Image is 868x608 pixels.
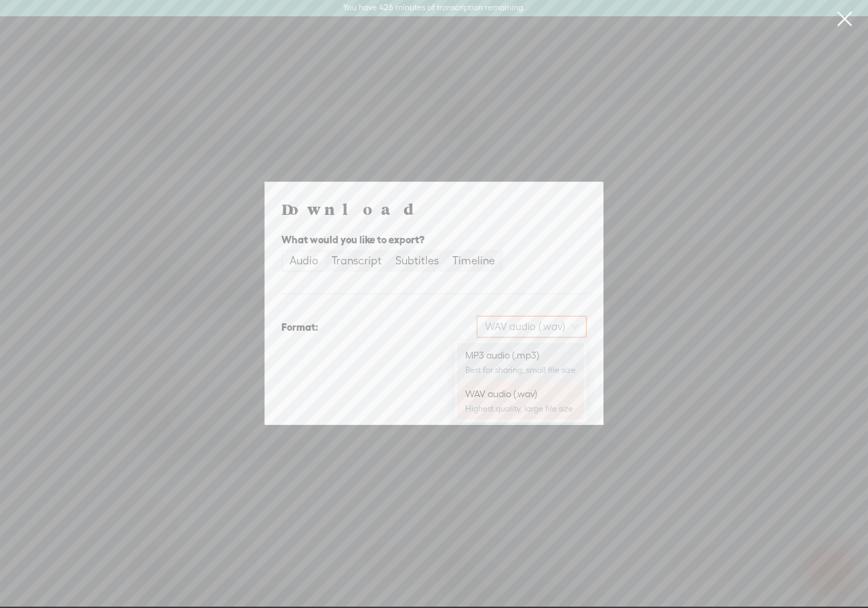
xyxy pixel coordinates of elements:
div: Highest quality, large file size [465,403,576,414]
div: What would you like to export? [281,232,587,248]
div: WAV audio (.wav) [465,387,576,401]
div: Timeline [452,251,495,270]
div: segmented control [281,250,503,272]
div: MP3 audio (.mp3) [465,348,576,362]
div: Best for sharing, small file size [465,365,576,376]
span: WAV audio (.wav) [485,317,578,337]
h4: Download [281,199,587,219]
div: Transcript [332,251,382,270]
div: Subtitles [395,251,439,270]
div: Format: [281,319,318,336]
div: Audio [290,251,318,270]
